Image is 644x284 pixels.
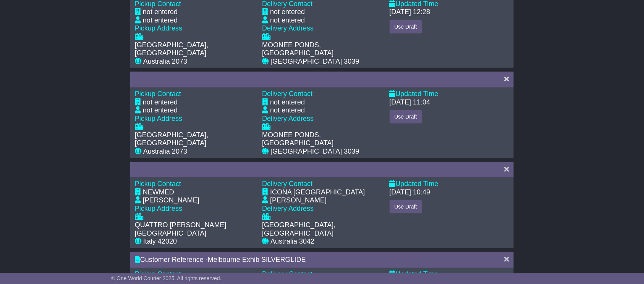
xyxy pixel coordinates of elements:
[270,106,305,115] div: not entered
[390,188,430,197] div: [DATE] 10:49
[390,98,430,107] div: [DATE] 11:04
[262,205,314,212] span: Delivery Address
[270,16,305,25] div: not entered
[143,16,178,25] div: not entered
[390,270,509,279] div: Updated Time
[262,41,382,58] div: MOONEE PONDS, [GEOGRAPHIC_DATA]
[143,8,178,16] div: not entered
[143,106,178,115] div: not entered
[143,148,187,156] div: Australia 2073
[390,180,509,188] div: Updated Time
[262,131,382,148] div: MOONEE PONDS, [GEOGRAPHIC_DATA]
[390,200,422,213] button: Use Draft
[135,41,254,58] div: [GEOGRAPHIC_DATA], [GEOGRAPHIC_DATA]
[143,237,177,246] div: Italy 42020
[135,115,182,122] span: Pickup Address
[135,256,497,264] div: Customer Reference -
[270,148,359,156] div: [GEOGRAPHIC_DATA] 3039
[135,180,181,188] span: Pickup Contact
[262,270,312,278] span: Delivery Contact
[143,58,187,66] div: Australia 2073
[135,24,182,32] span: Pickup Address
[135,270,181,278] span: Pickup Contact
[208,256,306,263] span: Melbourne Exhib SILVERGLIDE
[390,90,509,98] div: Updated Time
[135,90,181,98] span: Pickup Contact
[270,188,365,197] div: ICONA [GEOGRAPHIC_DATA]
[390,8,430,16] div: [DATE] 12:28
[135,221,254,237] div: QUATTRO [PERSON_NAME][GEOGRAPHIC_DATA]
[390,110,422,124] button: Use Draft
[390,20,422,34] button: Use Draft
[143,98,178,107] div: not entered
[270,58,359,66] div: [GEOGRAPHIC_DATA] 3039
[262,115,314,122] span: Delivery Address
[262,180,312,188] span: Delivery Contact
[143,188,174,197] div: NEWMED
[143,196,199,205] div: [PERSON_NAME]
[135,131,254,148] div: [GEOGRAPHIC_DATA], [GEOGRAPHIC_DATA]
[262,221,382,237] div: [GEOGRAPHIC_DATA], [GEOGRAPHIC_DATA]
[270,237,314,246] div: Australia 3042
[262,90,312,98] span: Delivery Contact
[270,196,327,205] div: [PERSON_NAME]
[135,205,182,212] span: Pickup Address
[111,275,222,281] span: © One World Courier 2025. All rights reserved.
[270,98,305,107] div: not entered
[270,8,305,16] div: not entered
[262,24,314,32] span: Delivery Address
